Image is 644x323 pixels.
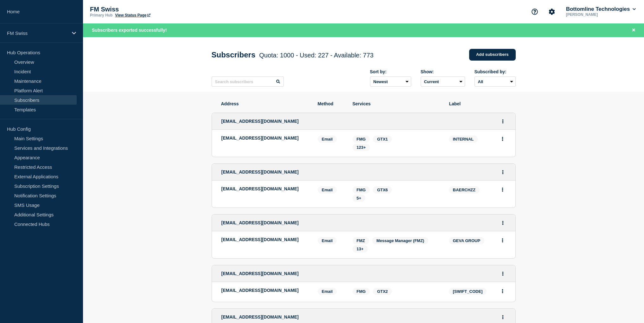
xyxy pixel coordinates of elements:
div: Subscribed by: [475,69,516,74]
span: FMG [357,137,366,142]
span: GTX6 [377,188,388,192]
button: Close banner [630,27,638,34]
button: Bottomline Technologies [565,6,637,12]
span: 5+ [357,196,361,201]
button: Actions [499,286,507,296]
span: BAERCHZZ [449,186,480,194]
p: [EMAIL_ADDRESS][DOMAIN_NAME] [221,135,308,141]
button: Actions [499,218,507,228]
input: Search subscribers [212,76,284,87]
p: Primary Hub [90,13,112,17]
span: 123+ [357,145,366,150]
span: Message Manager (FMZ) [376,238,424,243]
span: [EMAIL_ADDRESS][DOMAIN_NAME] [221,169,299,175]
a: Add subscribers [469,49,516,61]
select: Subscribed by [475,76,516,87]
div: Sort by: [370,69,411,74]
span: GEVA GROUP [449,237,485,244]
p: [EMAIL_ADDRESS][DOMAIN_NAME] [221,288,308,293]
span: 13+ [357,247,364,251]
p: FM Swiss [90,6,217,13]
button: Actions [499,235,507,245]
div: Show: [421,69,465,74]
p: [EMAIL_ADDRESS][DOMAIN_NAME] [221,237,308,242]
span: Subscribers exported successfully! [92,28,167,33]
span: FMG [357,289,366,294]
button: Actions [499,312,507,322]
button: Actions [499,269,507,279]
p: [PERSON_NAME] [565,12,631,17]
span: Email [318,237,337,244]
span: [SWIFT_CODE] [449,288,487,295]
h1: Subscribers [212,50,374,59]
p: [EMAIL_ADDRESS][DOMAIN_NAME] [221,186,308,191]
span: [EMAIL_ADDRESS][DOMAIN_NAME] [221,119,299,124]
button: Actions [499,116,507,126]
span: Method [318,101,343,106]
span: Quota: 1000 - Used: 227 - Available: 773 [259,52,373,59]
button: Actions [499,134,507,144]
span: [EMAIL_ADDRESS][DOMAIN_NAME] [221,271,299,276]
button: Actions [499,167,507,177]
select: Sort by [370,76,411,87]
button: Account settings [545,5,558,18]
span: Label [449,101,506,106]
a: View Status Page [115,13,150,17]
p: FM Swiss [7,30,68,36]
span: FMZ [357,238,365,243]
span: Services [353,101,440,106]
span: GTX2 [377,289,388,294]
button: Support [528,5,541,18]
span: Email [318,288,337,295]
span: GTX1 [377,137,388,142]
span: INTERNAL [449,135,478,143]
span: [EMAIL_ADDRESS][DOMAIN_NAME] [221,314,299,320]
span: FMG [357,188,366,192]
span: Email [318,135,337,143]
span: Address [221,101,308,106]
span: Email [318,186,337,194]
select: Deleted [421,76,465,87]
button: Actions [499,185,507,194]
span: [EMAIL_ADDRESS][DOMAIN_NAME] [221,220,299,225]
